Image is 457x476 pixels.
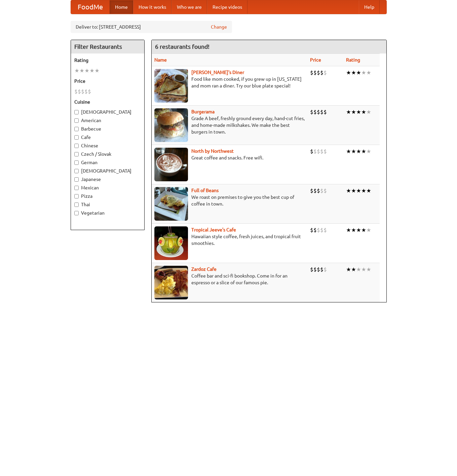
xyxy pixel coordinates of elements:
[154,76,305,89] p: Food like mom cooked, if you grew up in [US_STATE] and mom ran a diner. Try our blue plate special!
[74,134,141,141] label: Cafe
[313,148,317,155] li: $
[74,118,79,123] input: American
[320,226,323,234] li: $
[320,187,323,194] li: $
[154,194,305,207] p: We roast on premises to give you the best cup of coffee in town.
[94,67,100,74] li: ★
[313,108,317,116] li: $
[74,125,141,132] label: Barbecue
[74,169,79,173] input: [DEMOGRAPHIC_DATA]
[191,148,234,154] a: North by Northwest
[313,226,317,234] li: $
[207,0,247,14] a: Recipe videos
[154,108,188,142] img: burgerama.jpg
[74,193,141,199] label: Pizza
[346,57,360,63] a: Rating
[74,144,79,148] input: Chinese
[310,69,313,76] li: $
[154,154,305,161] p: Great coffee and snacks. Free wifi.
[191,266,217,272] b: Zardoz Cafe
[133,0,172,14] a: How it works
[310,57,321,63] a: Price
[356,226,361,234] li: ★
[361,148,366,155] li: ★
[320,69,323,76] li: $
[78,88,81,95] li: $
[191,227,236,232] a: Tropical Jeeve's Cafe
[323,69,327,76] li: $
[361,187,366,194] li: ★
[351,108,356,116] li: ★
[323,226,327,234] li: $
[323,148,327,155] li: $
[346,226,351,234] li: ★
[346,187,351,194] li: ★
[74,135,79,140] input: Cafe
[351,148,356,155] li: ★
[74,176,141,183] label: Japanese
[191,188,219,193] a: Full of Beans
[74,117,141,124] label: American
[346,108,351,116] li: ★
[313,69,317,76] li: $
[361,266,366,273] li: ★
[317,266,320,273] li: $
[74,186,79,190] input: Mexican
[359,0,380,14] a: Help
[356,148,361,155] li: ★
[154,69,188,103] img: sallys.jpg
[361,226,366,234] li: ★
[356,266,361,273] li: ★
[89,67,94,74] li: ★
[346,69,351,76] li: ★
[74,210,141,216] label: Vegetarian
[310,108,313,116] li: $
[74,201,141,208] label: Thai
[154,115,305,135] p: Grade A beef, freshly ground every day, hand-cut fries, and home-made milkshakes. We make the bes...
[310,187,313,194] li: $
[154,266,188,299] img: zardoz.jpg
[310,266,313,273] li: $
[310,148,313,155] li: $
[74,152,79,156] input: Czech / Slovak
[351,266,356,273] li: ★
[74,109,141,115] label: [DEMOGRAPHIC_DATA]
[320,148,323,155] li: $
[317,226,320,234] li: $
[317,108,320,116] li: $
[323,108,327,116] li: $
[320,266,323,273] li: $
[366,266,371,273] li: ★
[366,148,371,155] li: ★
[84,88,88,95] li: $
[310,226,313,234] li: $
[351,226,356,234] li: ★
[74,99,141,105] h5: Cuisine
[74,142,141,149] label: Chinese
[323,187,327,194] li: $
[191,70,244,75] a: [PERSON_NAME]'s Diner
[71,0,110,14] a: FoodMe
[74,177,79,182] input: Japanese
[74,57,141,64] h5: Rating
[74,88,78,95] li: $
[74,194,79,198] input: Pizza
[74,110,79,114] input: [DEMOGRAPHIC_DATA]
[88,88,91,95] li: $
[155,43,210,50] ng-pluralize: 6 restaurants found!
[351,69,356,76] li: ★
[74,184,141,191] label: Mexican
[361,108,366,116] li: ★
[154,148,188,181] img: north.jpg
[71,40,144,53] h4: Filter Restaurants
[74,78,141,84] h5: Price
[366,226,371,234] li: ★
[317,187,320,194] li: $
[110,0,133,14] a: Home
[351,187,356,194] li: ★
[74,203,79,207] input: Thai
